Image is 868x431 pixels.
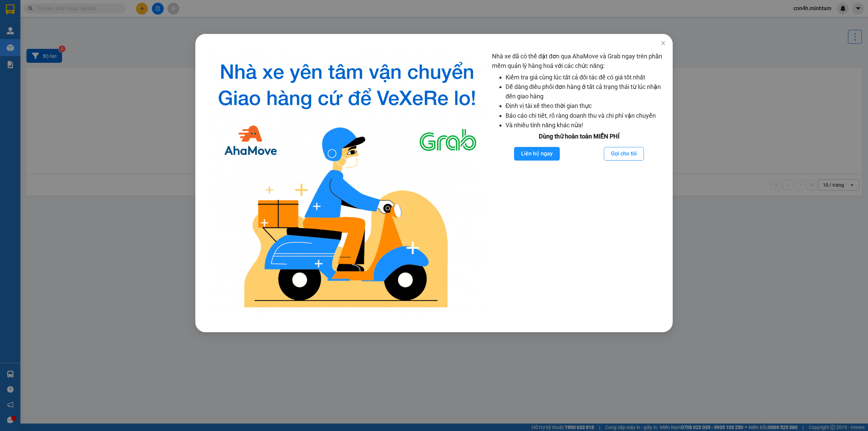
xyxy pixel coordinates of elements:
img: logo [208,52,487,315]
li: Báo cáo chi tiết, rõ ràng doanh thu và chi phí vận chuyển [506,111,666,120]
button: Gọi cho tôi [604,147,644,161]
li: Và nhiều tính năng khác nữa! [506,120,666,130]
li: Dễ dàng điều phối đơn hàng ở tất cả trạng thái từ lúc nhận đến giao hàng [506,82,666,101]
div: Nhà xe đã có thể đặt đơn qua AhaMove và Grab ngay trên phần mềm quản lý hàng hoá với các chức năng: [492,52,666,315]
li: Định vị tài xế theo thời gian thực [506,101,666,111]
span: Liên hệ ngay [521,149,553,158]
span: close [660,40,666,46]
div: Dùng thử hoàn toàn MIỄN PHÍ [492,132,666,141]
button: Liên hệ ngay [514,147,560,161]
button: Close [654,34,673,53]
li: Kiểm tra giá cùng lúc tất cả đối tác để có giá tốt nhất [506,73,666,82]
span: Gọi cho tôi [611,149,637,158]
